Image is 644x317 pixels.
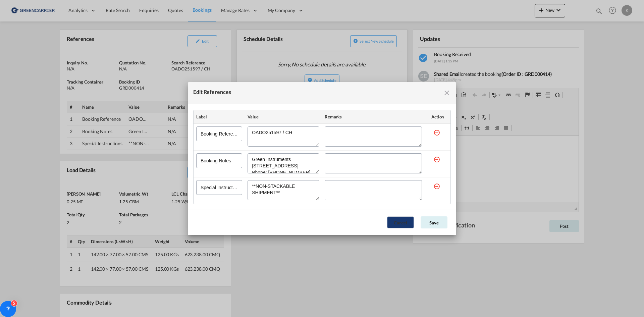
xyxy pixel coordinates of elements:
[7,7,153,14] body: Editor, editor4
[425,110,450,124] th: Action
[433,156,440,163] md-icon: icon-minus-circle-outline red-400-fg s20 cursor mr-5
[196,180,242,195] input: Special Instructions
[322,110,425,124] th: Remarks
[443,89,451,97] md-icon: icon-close fg-AAA8AD cursor
[188,82,456,235] md-dialog: Edit References
[433,183,440,190] md-icon: icon-minus-circle-outline red-400-fg s20 cursor mr-5
[421,216,447,228] button: Save
[193,88,231,99] div: Edit References
[387,216,414,228] button: Cancel
[245,110,322,124] th: Value
[196,126,242,141] input: Booking Reference
[194,110,245,124] th: Label
[433,129,440,136] md-icon: icon-minus-circle-outline red-400-fg s20 cursor mr-5
[196,153,242,168] input: Booking Notes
